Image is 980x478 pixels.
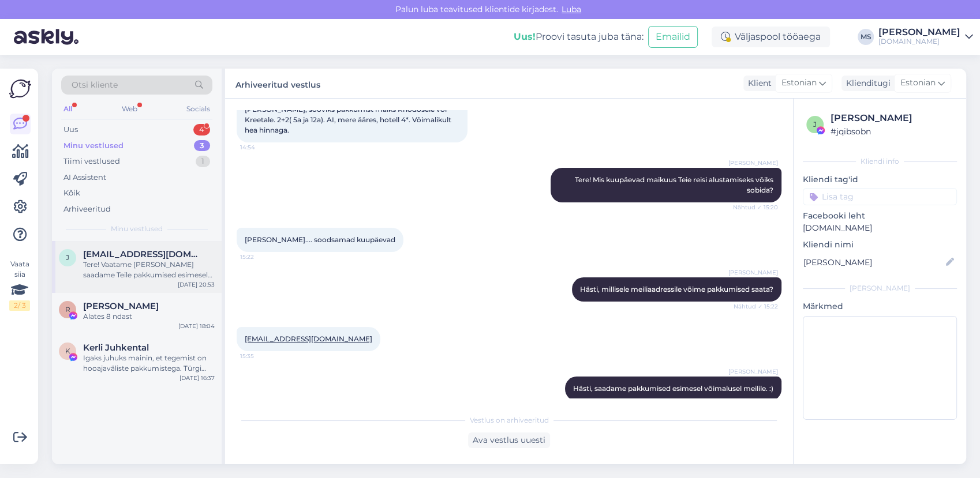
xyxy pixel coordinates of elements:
div: Socials [184,101,212,116]
div: [PERSON_NAME] [803,283,957,293]
div: Tere! Vaatame [PERSON_NAME] saadame Teile pakkumised esimesel võimalusel meilile. [83,259,215,280]
div: Alates 8 ndast [83,311,215,322]
span: Vestlus on arhiveeritud [470,415,549,426]
a: [PERSON_NAME][DOMAIN_NAME] [878,28,973,46]
p: Facebooki leht [803,210,957,222]
span: Estonian [781,77,817,89]
span: 15:35 [240,352,283,360]
div: MS [858,29,874,45]
div: AI Assistent [63,172,106,183]
span: Minu vestlused [111,224,163,234]
span: j [813,120,817,129]
span: Tere! Mis kuupäevad maikuus Teie reisi alustamiseks võiks sobida? [575,175,775,194]
div: Minu vestlused [63,140,124,152]
span: [PERSON_NAME] [728,159,778,167]
div: [DATE] 16:37 [179,374,215,382]
span: R [65,305,70,314]
span: [PERSON_NAME], sooviks pakkumist maiks Rhodosele või Kreetale. 2+2( 5a ja 12a). AI, mere ääres, h... [245,105,453,134]
span: Ruslana Loode [83,301,159,311]
span: Hästi, millisele meiliaadressile võime pakkumised saata? [580,285,773,293]
input: Lisa nimi [803,256,944,269]
div: Ava vestlus uuesti [468,432,550,448]
div: Arhiveeritud [63,204,111,215]
span: Nähtud ✓ 15:22 [734,302,778,311]
div: Väljaspool tööaega [712,27,830,47]
div: Klient [743,77,772,89]
p: Kliendi nimi [803,239,957,251]
div: 1 [196,156,210,167]
div: All [61,101,74,116]
span: Estonian [900,77,936,89]
div: Web [119,101,140,116]
div: Uus [63,124,78,136]
p: [DOMAIN_NAME] [803,222,957,234]
div: Proovi tasuta juba täna: [514,30,644,44]
p: Kliendi tag'id [803,174,957,186]
div: 2 / 3 [9,300,30,311]
b: Uus! [514,31,536,42]
span: janikakibur@gmail.com [83,249,203,259]
label: Arhiveeritud vestlus [235,76,320,91]
div: Vaata siia [9,259,30,311]
span: 15:22 [240,253,283,261]
span: Nähtud ✓ 15:20 [733,203,778,212]
span: Kerli Juhkental [83,342,149,353]
a: [EMAIL_ADDRESS][DOMAIN_NAME] [245,334,372,343]
button: Emailid [648,26,698,48]
div: Klienditugi [841,77,891,89]
div: Kliendi info [803,156,957,167]
input: Lisa tag [803,188,957,205]
span: Luba [558,4,585,14]
div: [PERSON_NAME] [878,28,960,37]
span: [PERSON_NAME] [728,268,778,277]
div: # jqibsobn [831,125,953,138]
span: [PERSON_NAME].... soodsamad kuupäevad [245,235,395,244]
div: [PERSON_NAME] [831,111,953,125]
span: 14:54 [240,143,283,152]
span: Otsi kliente [72,79,118,91]
img: Askly Logo [9,78,31,100]
div: 3 [194,140,210,152]
span: K [65,347,70,355]
div: [DATE] 18:04 [178,322,215,330]
div: [DOMAIN_NAME] [878,37,960,46]
div: [DATE] 20:53 [178,280,215,289]
div: Kõik [63,187,80,199]
span: [PERSON_NAME] [728,367,778,376]
div: Tiimi vestlused [63,156,120,167]
div: Igaks juhuks mainin, et tegemist on hooajaväliste pakkumistega. Türgi kuurortide ametlik hooaeg o... [83,353,215,374]
div: 4 [193,124,210,136]
span: j [66,253,69,262]
p: Märkmed [803,300,957,313]
span: Hästi, saadame pakkumised esimesel võimalusel meilile. :) [573,384,773,393]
